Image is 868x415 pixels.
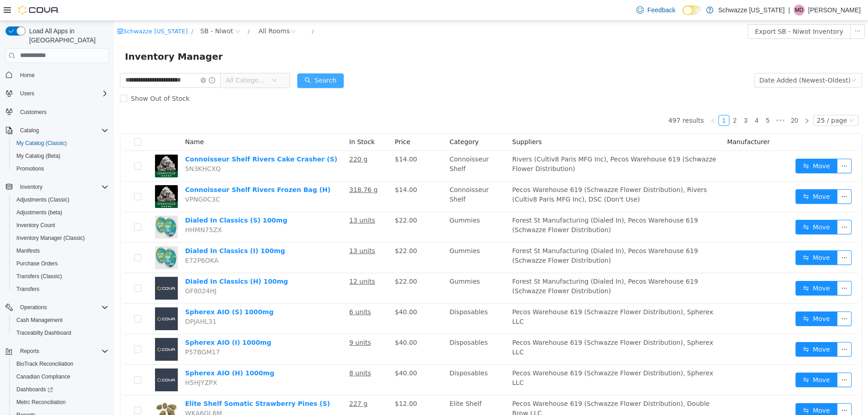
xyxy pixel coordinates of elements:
li: Next 5 Pages [659,94,674,105]
a: Adjustments (beta) [13,207,66,218]
img: Spherex AIO (H) 1000mg placeholder [41,348,64,370]
span: $22.00 [281,226,303,233]
span: Purchase Orders [16,260,58,267]
span: H5HJYZPX [71,358,103,365]
span: Transfers [16,285,39,293]
u: 13 units [235,226,261,233]
a: Manifests [13,245,43,256]
a: Elite Shelf Somatic Strawberry Pines (S) [71,379,216,386]
span: Inventory Count [13,220,108,231]
div: 25 / page [703,94,733,104]
i: icon: down [158,57,163,63]
span: / [198,7,200,14]
a: Cash Management [13,315,66,326]
span: $40.00 [281,287,303,295]
img: Connoisseur Shelf Rivers Frozen Bag (H) hero shot [41,164,64,187]
button: My Catalog (Classic) [9,137,112,150]
u: 318.76 g [235,165,263,172]
span: Transfers [13,284,108,295]
button: Inventory [2,181,112,193]
span: / [134,7,136,14]
span: $40.00 [281,318,303,325]
span: Pecos Warehouse 619 (Schwazze Flower Distribution), Double Brow LLC [398,379,596,396]
span: Manifests [13,245,108,256]
span: HHMN75ZX [71,205,108,213]
a: My Catalog (Beta) [13,150,64,161]
button: icon: ellipsis [723,199,738,213]
a: Dialed In Classics (I) 100mg [71,226,171,233]
span: Inventory [16,182,108,192]
li: 2 [615,94,626,105]
span: Customers [20,109,46,116]
span: Manufacturer [613,117,656,124]
button: icon: swapMove [682,138,723,152]
span: Canadian Compliance [16,373,70,380]
a: Traceabilty Dashboard [13,327,75,338]
button: Transfers [9,283,112,296]
span: Users [20,90,34,97]
td: Connoisseur Shelf [332,161,395,191]
img: Dialed In Classics (H) 100mg placeholder [41,256,64,279]
span: Promotions [16,165,44,172]
td: Disposables [332,313,395,344]
button: Inventory Manager (Classic) [9,232,112,244]
button: Inventory [16,182,46,192]
img: Elite Shelf Somatic Strawberry Pines (S) hero shot [41,378,64,401]
span: Metrc Reconciliation [13,397,108,408]
u: 9 units [235,318,257,325]
span: Category [336,117,365,124]
a: Connoisseur Shelf Rivers Cake Crasher (S) [71,135,223,142]
span: Purchase Orders [13,258,108,269]
u: 6 units [235,287,257,295]
button: Users [16,88,38,99]
a: 3 [627,94,637,104]
button: Catalog [16,125,42,136]
a: 4 [638,94,648,104]
td: Gummies [332,252,395,283]
u: 8 units [235,348,257,356]
span: Inventory Manager (Classic) [13,233,108,244]
span: 5N3KHCXQ [71,144,107,151]
button: icon: ellipsis [723,168,738,183]
td: Connoisseur Shelf [332,130,395,161]
td: Gummies [332,222,395,252]
span: My Catalog (Beta) [13,150,108,161]
img: Dialed In Classics (S) 100mg hero shot [41,195,64,218]
div: Date Added (Newest-Oldest) [646,52,737,66]
span: BioTrack Reconciliation [13,358,108,369]
i: icon: info-circle [95,56,101,62]
p: [PERSON_NAME] [808,5,861,16]
span: Metrc Reconciliation [16,399,66,406]
span: Dashboards [13,384,108,395]
td: Gummies [332,191,395,222]
u: 12 units [235,257,261,264]
input: Dark Mode [682,5,702,15]
button: Manifests [9,244,112,257]
a: Customers [16,107,50,118]
li: 5 [648,94,659,105]
button: icon: ellipsis [723,321,738,336]
p: Schwazze [US_STATE] [718,5,785,16]
a: Dashboards [9,383,112,396]
a: 1 [605,94,615,104]
span: All Categories [112,55,153,64]
li: 4 [637,94,648,105]
span: Operations [20,304,47,311]
button: Adjustments (Classic) [9,193,112,206]
button: Adjustments (beta) [9,206,112,219]
button: icon: ellipsis [723,138,738,152]
span: SB - Niwot [86,5,119,15]
i: icon: left [596,97,602,103]
span: Reports [20,348,39,355]
button: icon: ellipsis [736,3,751,18]
span: Adjustments (beta) [13,207,108,218]
a: Spherex AIO (S) 1000mg [71,287,160,295]
span: Home [16,69,108,81]
span: Operations [16,302,108,313]
button: Users [2,87,112,100]
button: icon: swapMove [682,352,723,366]
button: Home [2,68,112,82]
button: Traceabilty Dashboard [9,327,112,339]
button: Metrc Reconciliation [9,396,112,409]
td: Elite Shelf [332,374,395,405]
